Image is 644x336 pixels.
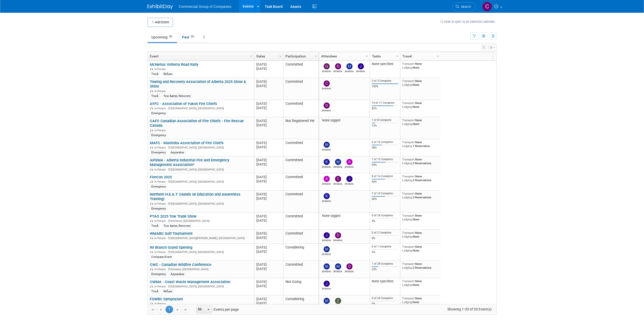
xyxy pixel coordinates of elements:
span: In-Person [154,68,167,71]
img: In-Person Event [150,180,153,183]
div: [DATE] [256,284,281,288]
a: Search [452,2,476,11]
span: In-Person [154,250,167,254]
img: Cory Calahaisn [324,80,330,87]
span: Go to the previous page [159,308,163,312]
a: Go to the first page [149,306,156,313]
a: Attendees [321,52,366,60]
span: Transport: [402,231,415,235]
a: AIFEMA - Alberta Industrial Fire and Emergency Management Association* [150,158,229,167]
div: None None [402,79,439,87]
span: Transport: [402,214,415,217]
td: Considering [283,244,319,261]
span: 33 [168,35,173,38]
div: Jamie Zimmerman [345,182,354,185]
div: David West [334,69,342,73]
div: Kitchener, [GEOGRAPHIC_DATA] [150,219,252,223]
div: Mike Feduniw [334,165,342,168]
div: [DATE] [256,301,281,305]
a: FSWBC Symposium [150,297,183,301]
div: [DATE] [256,106,281,110]
div: [DATE] [256,214,281,218]
img: Jamie Zimmerman [346,176,352,182]
div: [DATE] [256,79,281,84]
div: [GEOGRAPHIC_DATA], [GEOGRAPHIC_DATA] [150,201,252,206]
span: Lodging: [402,218,413,221]
span: Transport: [402,140,415,144]
div: [DATE] [256,67,281,71]
a: Go to the last page [182,306,190,313]
div: [DATE] [256,179,281,183]
img: In-Person Event [150,146,153,149]
div: [DATE] [256,236,281,240]
span: - [267,62,268,66]
span: In-Person [154,202,167,205]
div: 25% [372,268,398,271]
a: Column Settings [313,52,319,59]
span: - [267,232,268,235]
span: Transport: [402,192,415,195]
td: Committed [283,213,319,230]
div: Truck [150,94,160,98]
div: 12% [372,124,398,128]
div: Apparatus [169,150,186,154]
div: 7 of 28 Complete [372,262,398,266]
div: 82% [372,107,398,110]
div: [GEOGRAPHIC_DATA], [GEOGRAPHIC_DATA] [150,167,252,172]
div: None None [402,118,439,126]
span: Transport: [402,118,415,122]
div: None tagged [321,214,368,218]
span: In-Person [154,107,167,110]
div: [DATE] [256,297,281,301]
div: Truck [150,72,160,76]
span: In-Person [154,219,167,223]
div: Truck [150,224,160,228]
img: Mitch Mesenchuk [324,246,330,252]
a: Column Settings [435,52,441,59]
div: 6 of 16 Complete [372,140,398,144]
img: In-Person Event [150,219,153,222]
img: Jason Fast [324,281,330,287]
img: Kelly Mayhew [324,193,330,199]
img: Mitch Mesenchuk [324,142,330,148]
div: Mitch Mesenchuk [322,148,331,151]
div: None tagged [321,118,368,122]
div: Company Event [150,255,173,259]
span: Transport: [402,62,415,66]
span: In-Person [154,168,167,171]
div: Tow &amp; Recovery [162,94,192,98]
span: Go to the first page [151,308,155,312]
a: Column Settings [248,52,254,59]
div: None 2 Reservations [402,192,439,199]
div: Tow &amp; Recovery [162,224,192,228]
div: Darren Daviduck [322,109,331,112]
span: 1 [165,306,173,313]
span: Go to the last page [184,308,188,312]
div: None 3 Reservations [402,158,439,165]
span: In-Person [154,129,167,132]
div: Mike Feduniw [322,269,331,273]
div: Jason Fast [322,238,331,242]
div: None None [402,297,439,304]
span: In-Person [154,302,167,305]
div: 0 of 1 Complete [372,245,398,248]
div: None None [402,214,439,221]
div: 3 of 3 Complete [372,79,398,83]
div: 54% [372,163,398,167]
img: Mike Thomson [335,263,341,269]
div: Truck [150,289,160,293]
div: 14 of 17 Complete [372,101,398,105]
a: Go to the previous page [157,306,164,313]
div: 0 of 2 Complete [372,231,398,235]
td: Committed [283,139,319,156]
img: Darren Daviduck [324,102,330,109]
span: Lodging: [402,266,413,269]
span: - [267,158,268,162]
div: Cory Calahaisn [322,87,331,90]
div: 1 of 8 Complete [372,118,398,122]
div: [DATE] [256,280,281,284]
span: Column Settings [365,54,369,58]
td: Not Registered Yet [283,117,319,139]
span: Lodging: [402,283,413,287]
div: [DATE] [256,249,281,254]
